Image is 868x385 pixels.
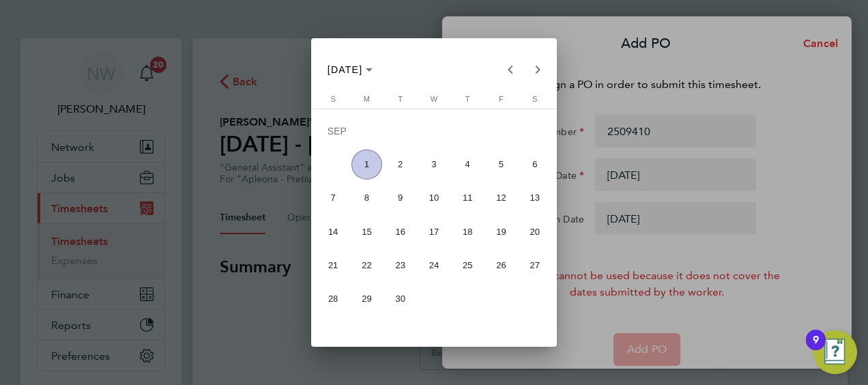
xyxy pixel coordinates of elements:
[317,181,350,214] button: September 7, 2025
[328,64,363,75] span: [DATE]
[384,282,417,315] button: September 30, 2025
[417,215,450,248] button: September 17, 2025
[317,114,552,147] td: SEP
[532,95,537,103] span: S
[520,216,550,246] span: 20
[486,216,516,246] span: 19
[417,181,450,214] button: September 10, 2025
[484,147,518,181] button: September 5, 2025
[417,248,450,282] button: September 24, 2025
[350,181,384,214] button: September 8, 2025
[419,216,449,246] span: 17
[451,215,484,248] button: September 18, 2025
[398,95,403,103] span: T
[318,250,348,280] span: 21
[484,181,518,214] button: September 12, 2025
[497,56,524,83] button: Previous month
[351,284,381,314] span: 29
[499,95,504,103] span: F
[322,57,379,82] button: Choose month and year
[351,216,381,246] span: 15
[384,147,417,181] button: September 2, 2025
[451,248,484,282] button: September 25, 2025
[486,149,516,180] span: 5
[318,216,348,246] span: 14
[520,149,550,180] span: 6
[386,284,416,314] span: 30
[364,95,370,103] span: M
[520,250,550,280] span: 27
[451,147,484,181] button: September 4, 2025
[384,248,417,282] button: September 23, 2025
[484,248,518,282] button: September 26, 2025
[484,215,518,248] button: September 19, 2025
[317,215,350,248] button: September 14, 2025
[486,250,516,280] span: 26
[384,181,417,214] button: September 9, 2025
[386,149,416,180] span: 2
[384,215,417,248] button: September 16, 2025
[386,216,416,246] span: 16
[350,215,384,248] button: September 15, 2025
[518,248,551,282] button: September 27, 2025
[813,340,819,358] div: 9
[518,181,551,214] button: September 13, 2025
[452,216,482,246] span: 18
[317,282,350,315] button: September 28, 2025
[451,181,484,214] button: September 11, 2025
[518,147,551,181] button: September 6, 2025
[518,215,551,248] button: September 20, 2025
[520,183,550,213] span: 13
[317,248,350,282] button: September 21, 2025
[465,95,470,103] span: T
[351,250,381,280] span: 22
[386,250,416,280] span: 23
[419,149,449,180] span: 3
[351,183,381,213] span: 8
[351,149,381,180] span: 1
[318,183,348,213] span: 7
[419,250,449,280] span: 24
[386,183,416,213] span: 9
[452,183,482,213] span: 11
[350,248,384,282] button: September 22, 2025
[431,95,437,103] span: W
[330,95,335,103] span: S
[419,183,449,213] span: 10
[486,183,516,213] span: 12
[452,149,482,180] span: 4
[350,147,384,181] button: September 1, 2025
[524,56,551,83] button: Next month
[452,250,482,280] span: 25
[417,147,450,181] button: September 3, 2025
[350,282,384,315] button: September 29, 2025
[813,330,857,374] button: Open Resource Center, 9 new notifications
[318,284,348,314] span: 28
